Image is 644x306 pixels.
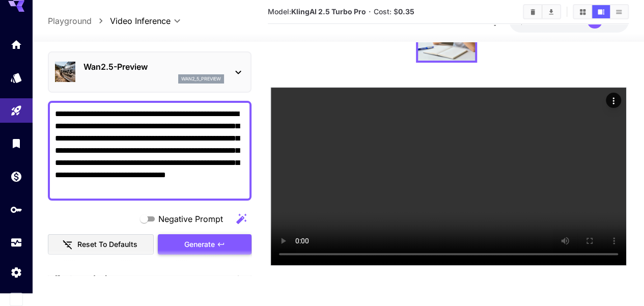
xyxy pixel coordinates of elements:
button: Show media in video view [592,5,610,18]
b: KlingAI 2.5 Turbo Pro [291,7,366,16]
div: Wan2.5-Previewwan2_5_preview [55,57,244,88]
div: Playground [10,104,22,117]
div: Wallet [10,170,22,183]
span: Negative Prompt [158,213,223,225]
div: Clear AllDownload All [523,4,561,19]
button: Reset to defaults [48,234,154,255]
span: $17.22 [519,17,543,25]
span: Cost: $ [374,7,414,16]
p: Wan2.5-Preview [83,61,224,73]
div: Usage [10,236,22,249]
div: Models [10,71,22,84]
span: credits left [543,17,579,25]
button: Show media in grid view [574,5,592,18]
a: Playground [48,15,92,27]
div: Home [10,38,22,51]
button: Download All [542,5,560,18]
span: Model: [268,7,366,16]
div: Actions [606,93,621,108]
p: · [369,6,371,18]
div: API Keys [10,203,22,216]
nav: breadcrumb [48,15,110,27]
button: Generate [158,234,251,255]
div: Library [10,137,22,150]
button: Clear All [524,5,542,18]
div: Show media in grid viewShow media in video viewShow media in list view [573,4,629,19]
p: wan2_5_preview [181,75,221,82]
span: Generate [184,238,215,251]
button: Expand sidebar [10,293,23,306]
button: Show media in list view [610,5,628,18]
span: Video Inference [110,15,171,27]
div: Settings [10,266,22,279]
b: 0.35 [398,7,414,16]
